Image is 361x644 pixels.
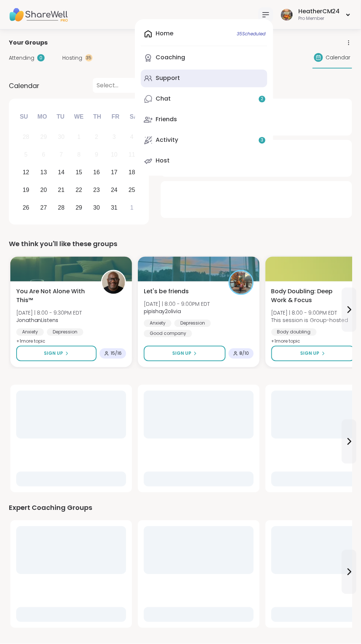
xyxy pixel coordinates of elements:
[44,350,63,357] span: Sign Up
[16,109,32,125] div: Su
[106,147,122,163] div: Not available Friday, October 10th, 2025
[106,165,122,181] div: Choose Friday, October 17th, 2025
[24,150,28,160] div: 5
[111,203,118,213] div: 31
[58,185,65,195] div: 21
[111,167,118,177] div: 17
[111,150,118,160] div: 10
[76,203,82,213] div: 29
[156,157,170,165] div: Host
[124,182,140,198] div: Choose Saturday, October 25th, 2025
[40,203,47,213] div: 27
[89,129,105,145] div: Not available Thursday, October 2nd, 2025
[124,165,140,181] div: Choose Saturday, October 18th, 2025
[9,38,48,47] span: Your Groups
[71,200,87,216] div: Choose Wednesday, October 29th, 2025
[53,129,69,145] div: Not available Tuesday, September 30th, 2025
[36,165,52,181] div: Choose Monday, October 13th, 2025
[71,165,87,181] div: Choose Wednesday, October 15th, 2025
[58,203,65,213] div: 28
[156,95,171,103] div: Chat
[60,150,63,160] div: 7
[271,317,348,324] span: This session is Group-hosted
[22,132,29,142] div: 28
[141,132,267,149] a: Activity3
[34,109,50,125] div: Mo
[71,129,87,145] div: Not available Wednesday, October 1st, 2025
[58,167,65,177] div: 14
[130,203,133,213] div: 1
[16,287,93,305] span: You Are Not Alone With This™
[106,182,122,198] div: Choose Friday, October 24th, 2025
[40,132,47,142] div: 29
[129,150,135,160] div: 11
[298,7,340,15] div: HeatherCM24
[77,150,81,160] div: 8
[85,54,93,62] div: 35
[144,346,226,361] button: Sign Up
[126,109,142,125] div: Sa
[130,132,133,142] div: 4
[106,200,122,216] div: Choose Friday, October 31st, 2025
[17,128,140,216] div: month 2025-10
[76,185,82,195] div: 22
[144,320,171,327] div: Anxiety
[129,185,135,195] div: 25
[89,200,105,216] div: Choose Thursday, October 30th, 2025
[18,129,34,145] div: Not available Sunday, September 28th, 2025
[93,185,100,195] div: 23
[271,329,317,336] div: Body doubling
[58,132,65,142] div: 30
[271,309,348,317] span: [DATE] | 8:00 - 9:00PM EDT
[53,182,69,198] div: Choose Tuesday, October 21st, 2025
[9,2,68,28] img: ShareWell Nav Logo
[22,167,29,177] div: 12
[36,129,52,145] div: Not available Monday, September 29th, 2025
[124,200,140,216] div: Choose Saturday, November 1st, 2025
[40,185,47,195] div: 20
[53,147,69,163] div: Not available Tuesday, October 7th, 2025
[77,132,81,142] div: 1
[93,167,100,177] div: 16
[261,96,264,102] span: 2
[71,109,87,125] div: We
[22,185,29,195] div: 19
[144,301,210,308] span: [DATE] | 8:00 - 9:00PM EDT
[106,129,122,145] div: Not available Friday, October 3rd, 2025
[89,182,105,198] div: Choose Thursday, October 23rd, 2025
[95,150,98,160] div: 9
[52,109,69,125] div: Tu
[16,317,58,324] b: JonathanListens
[47,329,83,336] div: Depression
[111,185,118,195] div: 24
[301,350,320,357] span: Sign Up
[281,9,293,21] img: HeatherCM24
[36,182,52,198] div: Choose Monday, October 20th, 2025
[18,182,34,198] div: Choose Sunday, October 19th, 2025
[174,320,211,327] div: Depression
[16,346,97,361] button: Sign Up
[71,182,87,198] div: Choose Wednesday, October 22nd, 2025
[37,54,45,62] div: 0
[271,346,355,361] button: Sign Up
[261,137,264,143] span: 3
[240,351,249,357] span: 8 / 10
[298,15,340,22] div: Pro Member
[9,54,34,62] span: Attending
[89,109,105,125] div: Th
[144,287,189,296] span: Let's be friends
[9,239,352,249] div: We think you'll like these groups
[124,147,140,163] div: Not available Saturday, October 11th, 2025
[230,271,253,294] img: pipishay2olivia
[16,309,82,317] span: [DATE] | 8:00 - 9:30PM EDT
[141,152,267,170] a: Host
[40,167,47,177] div: 13
[156,136,178,144] div: Activity
[95,132,98,142] div: 2
[42,150,45,160] div: 6
[36,147,52,163] div: Not available Monday, October 6th, 2025
[71,147,87,163] div: Not available Wednesday, October 8th, 2025
[141,70,267,87] a: Support
[9,81,39,91] span: Calendar
[18,165,34,181] div: Choose Sunday, October 12th, 2025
